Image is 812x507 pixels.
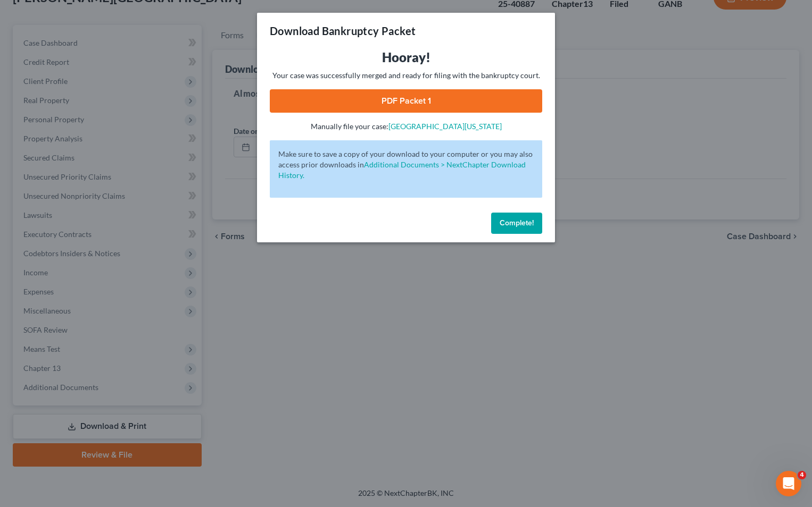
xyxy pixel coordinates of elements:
[278,160,526,180] a: Additional Documents > NextChapter Download History.
[798,471,806,479] span: 4
[270,49,542,66] h3: Hooray!
[388,122,502,131] a: [GEOGRAPHIC_DATA][US_STATE]
[270,121,542,132] p: Manually file your case:
[270,70,542,81] p: Your case was successfully merged and ready for filing with the bankruptcy court.
[278,149,534,181] p: Make sure to save a copy of your download to your computer or you may also access prior downloads in
[500,218,534,227] span: Complete!
[776,471,801,496] iframe: Intercom live chat
[270,23,416,38] h3: Download Bankruptcy Packet
[491,213,542,234] button: Complete!
[270,89,542,113] a: PDF Packet 1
